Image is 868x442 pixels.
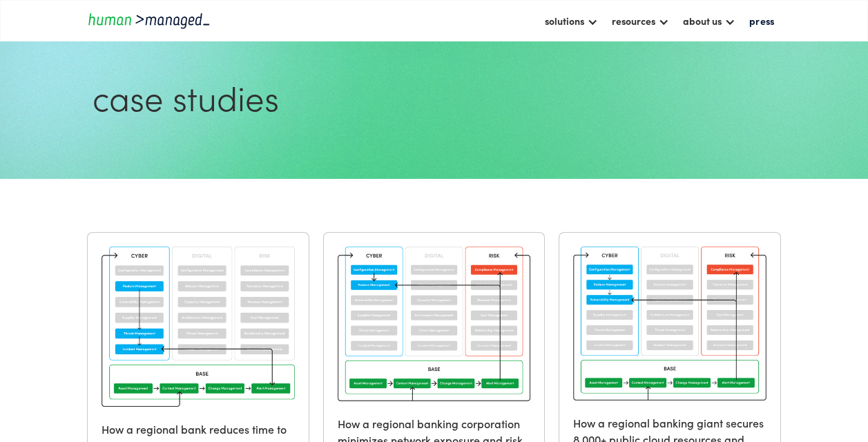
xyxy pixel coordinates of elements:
a: home [87,11,211,30]
h1: case studies [93,78,279,115]
div: about us [683,12,722,29]
a: press [742,9,781,32]
div: solutions [538,9,605,32]
div: resources [605,9,676,32]
div: resources [612,12,655,29]
div: about us [676,9,742,32]
div: solutions [545,12,584,29]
